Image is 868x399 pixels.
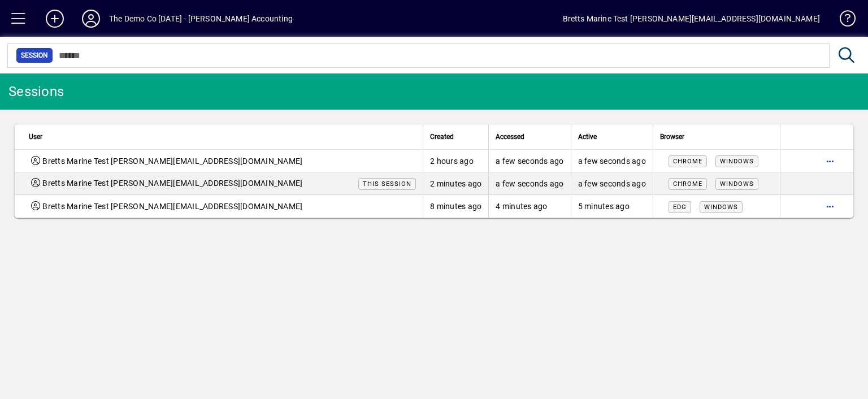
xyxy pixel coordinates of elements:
button: Profile [73,8,109,29]
span: User [29,131,42,143]
span: Chrome [673,180,702,188]
div: Bretts Marine Test [PERSON_NAME][EMAIL_ADDRESS][DOMAIN_NAME] [563,10,821,28]
a: Knowledge Base [831,2,854,39]
span: Browser [660,131,684,143]
span: Bretts Marine Test [PERSON_NAME][EMAIL_ADDRESS][DOMAIN_NAME] [42,201,302,212]
span: Session [21,50,48,61]
td: a few seconds ago [488,172,570,195]
span: Windows [720,158,754,165]
button: More options [821,152,839,170]
td: 8 minutes ago [423,195,488,218]
span: Bretts Marine Test [PERSON_NAME][EMAIL_ADDRESS][DOMAIN_NAME] [42,177,302,189]
span: Created [430,131,454,143]
span: This session [363,180,411,188]
td: 2 hours ago [423,150,488,172]
td: a few seconds ago [571,172,653,195]
td: a few seconds ago [488,150,570,172]
div: Mozilla/5.0 (Windows NT 10.0; Win64; x64) AppleWebKit/537.36 (KHTML, like Gecko) Chrome/139.0.0.0... [660,177,773,189]
span: Windows [720,180,754,188]
span: Bretts Marine Test [PERSON_NAME][EMAIL_ADDRESS][DOMAIN_NAME] [42,155,302,167]
td: a few seconds ago [571,150,653,172]
div: Mozilla/5.0 (Windows NT 10.0; Win64; x64) AppleWebKit/537.36 (KHTML, like Gecko) Chrome/139.0.0.0... [660,201,773,212]
div: Mozilla/5.0 (Windows NT 10.0; Win64; x64) AppleWebKit/537.36 (KHTML, like Gecko) Chrome/139.0.0.0... [660,155,773,167]
span: Accessed [496,131,524,143]
td: 5 minutes ago [571,195,653,218]
div: The Demo Co [DATE] - [PERSON_NAME] Accounting [109,10,293,28]
td: 4 minutes ago [488,195,570,218]
button: More options [821,197,839,215]
span: Chrome [673,158,702,165]
td: 2 minutes ago [423,172,488,195]
span: Active [578,131,597,143]
span: Edg [673,203,687,211]
button: Add [37,8,73,29]
span: Windows [704,203,738,211]
div: Sessions [8,83,64,101]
